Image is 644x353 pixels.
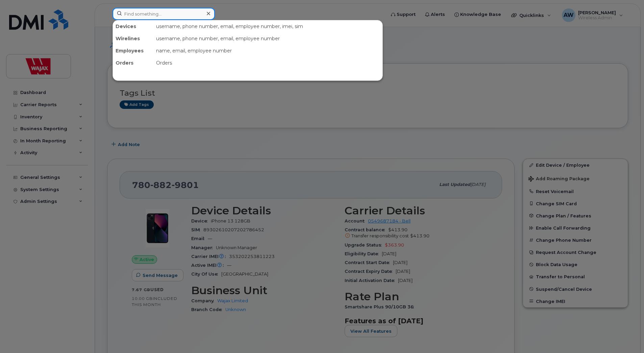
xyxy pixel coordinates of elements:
[113,57,153,69] div: Orders
[113,32,153,45] div: Wirelines
[153,45,382,57] div: name, email, employee number
[113,45,153,57] div: Employees
[153,57,382,69] div: Orders
[153,32,382,45] div: username, phone number, email, employee number
[153,20,382,32] div: username, phone number, email, employee number, imei, sim
[113,20,153,32] div: Devices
